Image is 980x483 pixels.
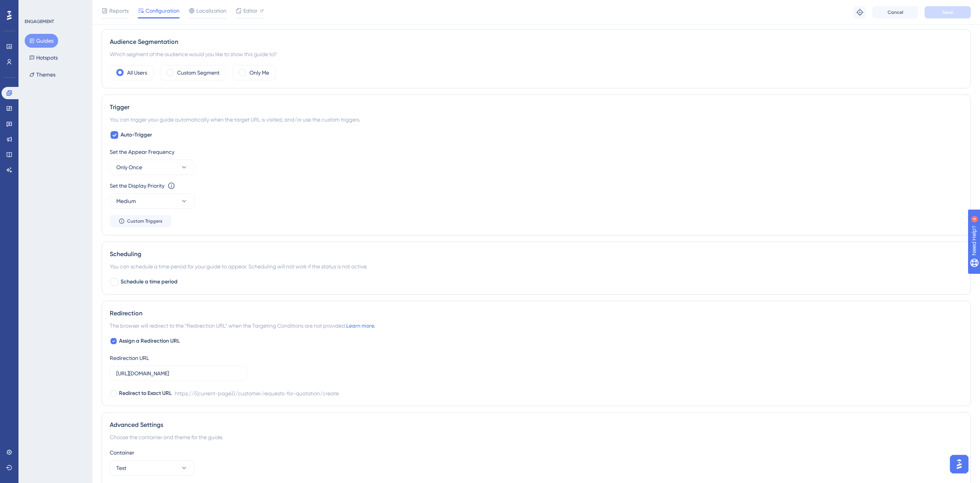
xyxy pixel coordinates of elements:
[110,147,963,157] div: Set the Appear Frequency
[250,68,269,77] label: Only Me
[119,336,180,346] span: Assign a Redirection URL
[110,309,963,318] div: Redirection
[110,215,171,227] button: Custom Triggers
[110,160,194,175] button: Only Once
[25,68,60,82] button: Themes
[121,277,178,286] span: Schedule a time period
[243,6,258,15] span: Editor
[146,6,179,15] span: Configuration
[110,460,194,476] button: Test
[110,353,149,363] div: Redirection URL
[109,6,129,15] span: Reports
[116,369,240,378] input: https://www.example.com/
[888,9,903,15] span: Cancel
[110,193,194,209] button: Medium
[116,163,142,172] span: Only Once
[110,448,963,457] div: Container
[18,2,48,11] span: Need Help?
[942,9,953,15] span: Save
[110,50,963,59] div: Which segment of the audience would you like to show this guide to?
[121,130,152,140] span: Auto-Trigger
[110,37,963,47] div: Audience Segmentation
[119,389,172,398] span: Redirect to Exact URL
[116,463,126,473] span: Test
[110,115,963,124] div: You can trigger your guide automatically when the target URL is visited, and/or use the custom tr...
[110,262,963,271] div: You can schedule a time period for your guide to appear. Scheduling will not work if the status i...
[25,34,58,48] button: Guides
[25,51,62,65] button: Hotspots
[54,4,56,10] div: 4
[175,389,339,398] div: https://{{current-page}}/customer/requests-for-quotation/create
[872,6,918,18] button: Cancel
[110,321,375,330] span: The browser will redirect to the “Redirection URL” when the Targeting Conditions are not provided.
[127,218,162,224] span: Custom Triggers
[948,453,971,476] iframe: UserGuiding AI Assistant Launcher
[116,197,136,206] span: Medium
[346,323,375,329] a: Learn more.
[196,6,226,15] span: Localization
[110,181,164,190] div: Set the Display Priority
[127,68,147,77] label: All Users
[177,68,219,77] label: Custom Segment
[925,6,971,18] button: Save
[25,18,54,25] div: ENGAGEMENT
[110,250,963,259] div: Scheduling
[110,420,963,430] div: Advanced Settings
[110,433,963,442] div: Choose the container and theme for the guide.
[110,103,963,112] div: Trigger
